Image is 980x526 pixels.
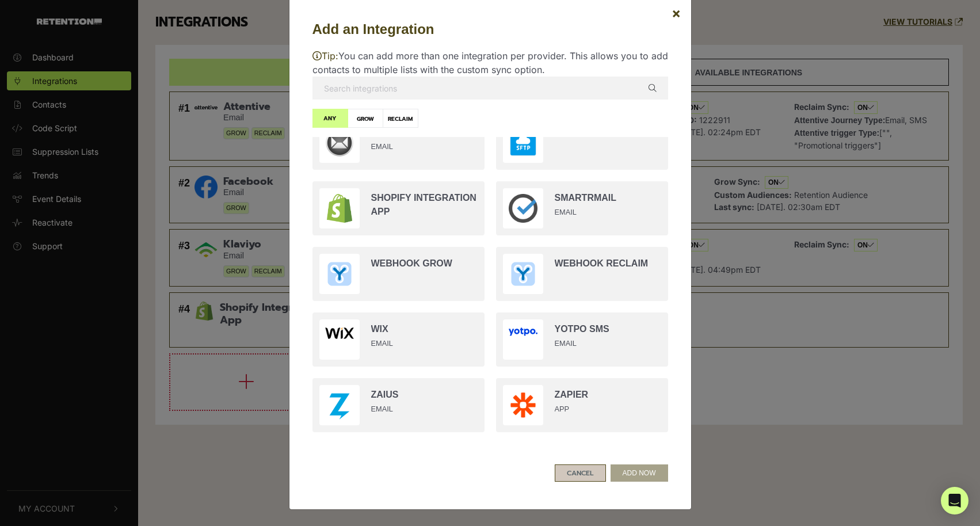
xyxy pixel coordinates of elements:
[312,50,338,62] span: Tip:
[312,77,668,100] input: Search integrations
[312,19,668,40] h5: Add an Integration
[941,487,968,514] div: Open Intercom Messenger
[383,109,418,128] label: RECLAIM
[312,109,348,128] label: ANY
[348,109,383,128] label: GROW
[312,49,668,77] p: You can add more than one integration per provider. This allows you to add contacts to multiple l...
[672,5,681,21] span: ×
